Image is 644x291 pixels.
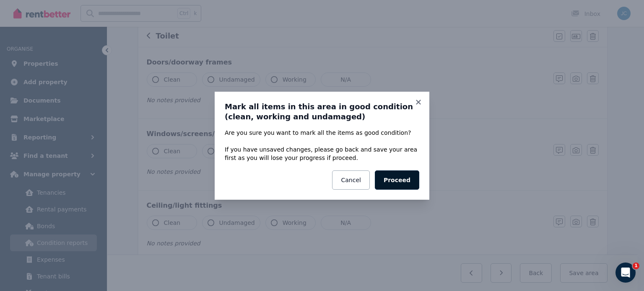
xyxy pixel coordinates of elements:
h3: Mark all items in this area in good condition (clean, working and undamaged) [225,102,419,122]
button: Cancel [332,170,369,190]
button: Proceed [375,170,419,190]
span: 1 [633,263,639,269]
p: Are you sure you want to mark all the items as good condition? If you have unsaved changes, pleas... [225,129,419,162]
iframe: Intercom live chat [615,263,636,283]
